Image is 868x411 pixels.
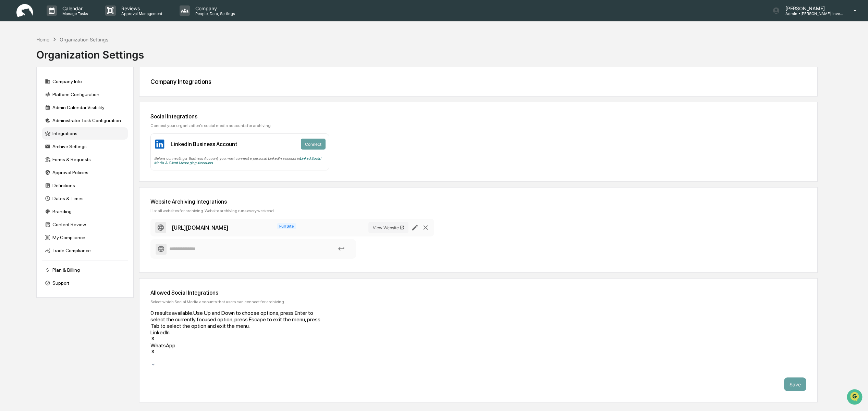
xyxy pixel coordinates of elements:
[50,87,55,92] div: 🗄️
[368,222,409,233] button: View Website
[116,11,166,16] p: Approval Management
[154,139,165,150] img: LinkedIn Business Account Icon
[42,166,128,179] div: Approval Policies
[7,52,19,65] img: 1746055101610-c473b297-6a78-478c-a979-82029cc54cd1
[42,205,128,218] div: Branding
[47,84,88,96] a: 🗄️Attestations
[190,5,239,11] p: Company
[42,179,128,192] div: Definitions
[36,43,144,61] div: Organization Settings
[14,86,44,93] span: Preclearance
[48,116,83,121] a: Powered byPylon
[780,5,844,11] p: [PERSON_NAME]
[60,37,108,42] div: Organization Settings
[23,59,87,65] div: We're available if you need us!
[784,377,806,391] button: Save
[42,153,128,166] div: Forms & Requests
[150,78,806,85] div: Company Integrations
[154,156,321,165] a: Linked Social Media & Client Messaging Accounts
[116,5,166,11] p: Reviews
[150,342,322,349] div: WhatsApp
[42,244,128,257] div: Trade Compliance
[150,310,320,329] span: Use Up and Down to choose options, press Enter to select the currently focused option, press Esca...
[150,123,806,128] div: Connect your organization's social media accounts for archiving
[23,52,112,59] div: Start new chat
[57,5,91,11] p: Calendar
[14,99,43,106] span: Data Lookup
[42,101,128,114] div: Admin Calendar Visibility
[42,88,128,101] div: Platform Configuration
[171,141,237,147] div: LinkedIn Business Account
[150,290,806,296] div: Allowed Social Integrations
[117,54,125,63] button: Start new chat
[57,86,85,93] span: Attestations
[301,139,326,150] button: Connect
[42,75,128,88] div: Company Info
[780,11,844,16] p: Admin • [PERSON_NAME] Investment Advisory
[150,208,806,213] div: List all websites for archiving. Website archiving runs every weekend
[190,11,239,16] p: People, Data, Settings
[42,264,128,276] div: Plan & Billing
[57,11,91,16] p: Manage Tasks
[7,87,12,92] div: 🖐️
[150,336,322,342] div: Remove LinkedIn
[16,4,33,17] img: logo
[150,198,806,205] div: Website Archiving Integrations
[42,192,128,205] div: Dates & Times
[277,223,296,229] span: Full Site
[42,277,128,289] div: Support
[42,127,128,140] div: Integrations
[42,218,128,231] div: Content Review
[42,140,128,153] div: Archive Settings
[4,97,46,109] a: 🔎Data Lookup
[7,14,125,25] p: How can we help?
[42,114,128,127] div: Administrator Task Configuration
[846,388,865,407] iframe: Open customer support
[42,231,128,244] div: My Compliance
[154,154,326,165] div: Before connecting a Business Account, you must connect a personal LinkedIn account in
[150,113,806,120] div: Social Integrations
[150,329,322,336] div: LinkedIn
[172,224,228,231] div: https://www.goodwininvestment.com/
[36,37,49,42] div: Home
[150,299,806,304] div: Select which Social Media accounts that users can connect for archiving
[7,100,12,105] div: 🔎
[4,84,47,96] a: 🖐️Preclearance
[150,349,322,355] div: Remove WhatsApp
[68,116,83,121] span: Pylon
[150,310,193,316] span: 0 results available.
